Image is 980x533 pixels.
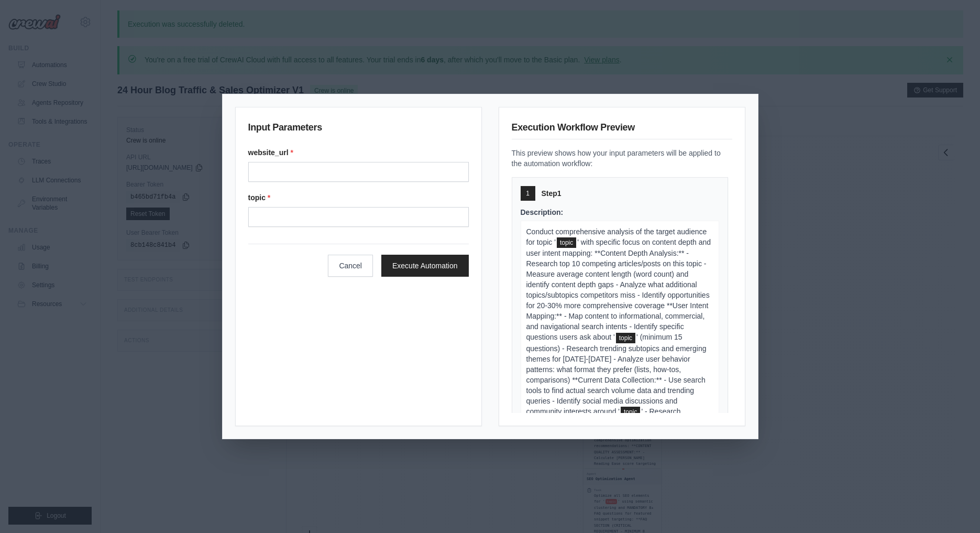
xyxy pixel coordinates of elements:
[526,238,711,341] span: ' with specific focus on content depth and user intent mapping: **Content Depth Analysis:** - Res...
[526,227,707,246] span: Conduct comprehensive analysis of the target audience for topic '
[248,192,469,203] label: topic
[328,255,373,277] button: Cancel
[526,189,530,198] span: 1
[248,120,469,139] h3: Input Parameters
[248,147,469,158] label: website_url
[616,333,635,343] span: topic
[542,188,561,199] span: Step 1
[381,255,469,277] button: Execute Automation
[521,208,564,216] span: Description:
[557,237,576,248] span: topic
[621,407,640,417] span: topic
[512,120,732,139] h3: Execution Workflow Preview
[512,148,732,169] p: This preview shows how your input parameters will be applied to the automation workflow:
